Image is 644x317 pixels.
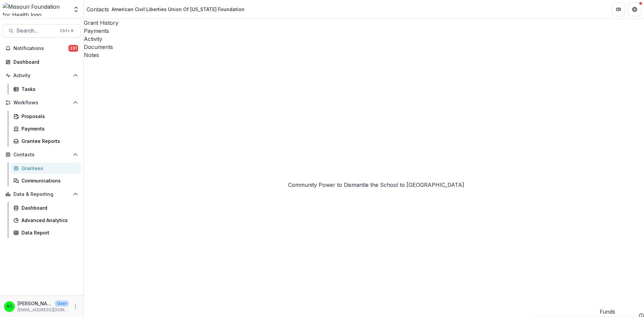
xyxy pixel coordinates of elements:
button: Notifications231 [3,43,81,54]
a: Advanced Analytics [11,215,81,226]
nav: breadcrumb [87,4,247,14]
p: User [55,301,69,307]
div: Alyssa Curran [6,304,12,309]
a: Contacts [87,5,109,13]
a: Tasks [11,84,81,95]
a: Notes [84,51,644,59]
span: Search... [16,28,56,34]
a: Documents [84,43,644,51]
a: Activity [84,35,644,43]
div: Data Report [21,229,75,236]
div: Ctrl + K [59,27,75,35]
div: Payments [21,125,75,132]
a: Dashboard [11,202,81,213]
span: Workflows [13,100,70,106]
div: Grantee Reports [21,138,75,145]
div: American Civil Liberties Union Of [US_STATE] Foundation [112,6,245,13]
button: Get Help [628,3,641,16]
a: Grant History [84,19,644,27]
a: Proposals [11,111,81,122]
span: Contacts [13,152,70,158]
button: Open entity switcher [71,3,81,16]
div: Advanced Analytics [21,217,75,224]
button: Open Data & Reporting [3,189,81,200]
button: Open Workflows [3,97,81,108]
p: [PERSON_NAME] [17,300,52,307]
a: Dashboard [3,56,81,67]
button: Open Activity [3,70,81,81]
button: Partners [612,3,625,16]
span: Notifications [13,46,68,51]
button: Open Contacts [3,149,81,160]
div: Proposals [21,113,75,120]
div: Dashboard [13,58,75,65]
a: Communications [11,175,81,186]
a: Grantee Reports [11,136,81,147]
span: 231 [68,45,78,52]
img: Missouri Foundation for Health logo [3,3,69,16]
div: Grantees [21,165,75,172]
button: Search... [3,24,81,38]
a: Payments [11,123,81,134]
button: More [71,303,79,311]
span: Data & Reporting [13,192,70,197]
span: Activity [13,73,70,78]
div: Communications [21,177,75,184]
div: Dashboard [21,204,75,211]
p: [EMAIL_ADDRESS][DOMAIN_NAME] [17,307,69,313]
div: Tasks [21,86,75,93]
a: Payments [84,27,644,35]
a: Grantees [11,163,81,174]
a: Data Report [11,227,81,238]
